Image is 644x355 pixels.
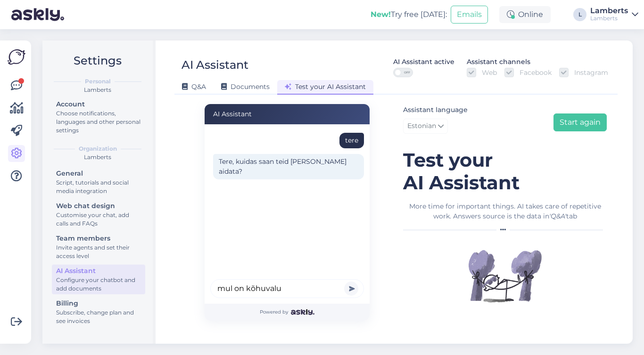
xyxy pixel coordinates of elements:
button: Emails [451,6,488,24]
label: Instagram [569,68,608,77]
div: Account [56,99,141,109]
i: 'Q&A' [549,212,566,220]
div: Subscribe, change plan and see invoices [56,308,141,325]
div: More time for important things. AI takes care of repetitive work. Answers source is the data in tab [403,202,607,221]
input: Type your text here [210,279,364,298]
span: Estonian [407,121,436,131]
div: Choose notifications, languages and other personal settings [56,109,141,135]
a: Estonian [403,119,448,134]
b: Organization [79,145,117,153]
div: tere [345,136,358,145]
b: Personal [85,77,111,86]
a: BillingSubscribe, change plan and see invoices [52,297,145,327]
div: Web chat design [56,201,141,211]
h1: Test your AI Assistant [403,149,607,194]
a: Team membersInvite agents and set their access level [52,232,145,262]
div: Lamberts [50,86,145,94]
a: AccountChoose notifications, languages and other personal settings [52,98,145,136]
a: Web chat designCustomise your chat, add calls and FAQs [52,200,145,229]
div: Configure your chatbot and add documents [56,276,141,293]
label: Facebook [514,68,552,77]
a: AI AssistantConfigure your chatbot and add documents [52,265,145,294]
span: OFF [401,68,413,77]
div: L [573,8,586,21]
div: Lamberts [590,15,628,22]
label: Web [476,68,497,77]
div: AI Assistant active [393,57,454,67]
label: Assistant language [403,105,468,115]
div: Customise your chat, add calls and FAQs [56,211,141,228]
button: Start again [553,113,607,131]
div: Try free [DATE]: [371,9,447,20]
img: Askly Logo [8,48,25,66]
span: Documents [221,82,270,91]
div: Tere, kuidas saan teid [PERSON_NAME] aidata? [213,154,364,179]
h2: Settings [50,52,145,70]
div: Assistant channels [467,57,530,67]
a: GeneralScript, tutorials and social media integration [52,167,145,197]
span: Q&A [182,82,206,91]
img: Askly [291,309,314,315]
b: New! [371,10,391,19]
span: Powered by [260,308,314,315]
div: AI Assistant [56,266,141,276]
img: Illustration [467,238,543,314]
div: Billing [56,299,141,308]
div: General [56,169,141,178]
div: Lamberts [50,153,145,161]
div: Online [499,6,551,23]
div: Team members [56,234,141,243]
div: AI Assistant [205,104,370,124]
span: Test your AI Assistant [285,82,366,91]
div: Lamberts [590,7,628,15]
div: AI Assistant [182,56,248,77]
div: Script, tutorials and social media integration [56,178,141,195]
a: LambertsLamberts [590,7,638,22]
div: Invite agents and set their access level [56,243,141,260]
